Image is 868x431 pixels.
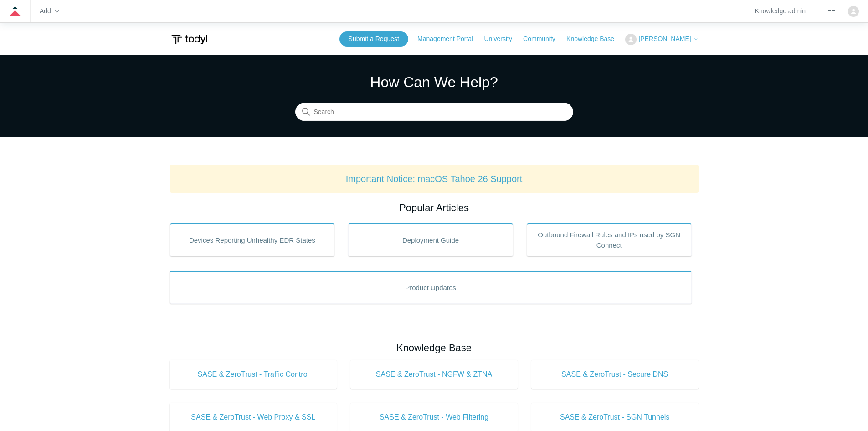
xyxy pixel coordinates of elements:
[364,412,504,423] span: SASE & ZeroTrust - Web Filtering
[531,360,699,389] a: SASE & ZeroTrust - Secure DNS
[848,6,859,17] img: user avatar
[170,340,699,355] h2: Knowledge Base
[184,369,324,380] span: SASE & ZeroTrust - Traffic Control
[527,223,692,256] a: Outbound Firewall Rules and IPs used by SGN Connect
[350,360,518,389] a: SASE & ZeroTrust - NGFW & ZTNA
[625,34,698,45] button: [PERSON_NAME]
[40,9,59,14] zd-hc-trigger: Add
[339,31,408,47] a: Submit a Request
[170,31,209,48] img: Todyl Support Center Help Center home page
[170,200,699,215] h2: Popular Articles
[848,6,859,17] zd-hc-trigger: Click your profile icon to open the profile menu
[545,369,685,380] span: SASE & ZeroTrust - Secure DNS
[170,271,692,304] a: Product Updates
[638,35,691,42] span: [PERSON_NAME]
[545,412,685,423] span: SASE & ZeroTrust - SGN Tunnels
[523,34,565,44] a: Community
[348,223,513,256] a: Deployment Guide
[755,9,806,14] a: Knowledge admin
[364,369,504,380] span: SASE & ZeroTrust - NGFW & ZTNA
[417,34,482,44] a: Management Portal
[184,412,324,423] span: SASE & ZeroTrust - Web Proxy & SSL
[346,174,523,184] a: Important Notice: macOS Tahoe 26 Support
[170,223,335,256] a: Devices Reporting Unhealthy EDR States
[566,34,623,44] a: Knowledge Base
[170,360,337,389] a: SASE & ZeroTrust - Traffic Control
[295,103,573,121] input: Search
[484,34,521,44] a: University
[295,71,573,93] h1: How Can We Help?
